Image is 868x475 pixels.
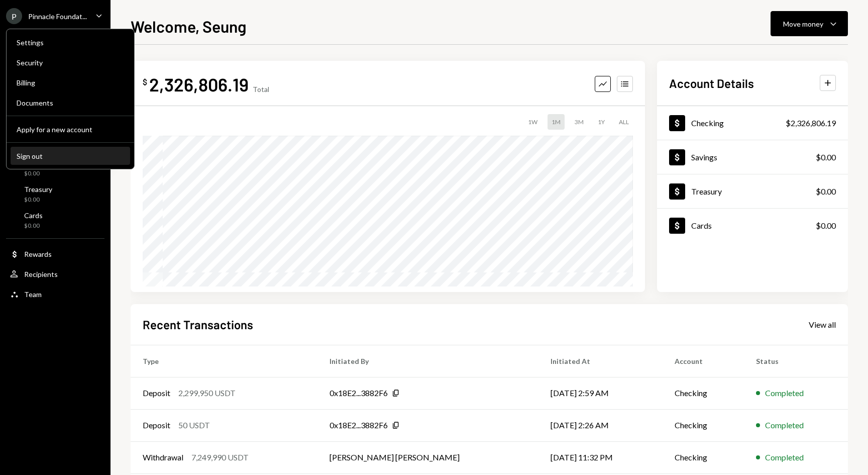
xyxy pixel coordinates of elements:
[317,345,539,377] th: Initiated By
[524,114,541,130] div: 1W
[191,451,249,463] div: 7,249,990 USDT
[548,114,565,130] div: 1M
[657,106,848,140] a: Checking$2,326,806.19
[538,377,663,409] td: [DATE] 2:59 AM
[744,345,848,377] th: Status
[691,152,717,162] div: Savings
[11,93,130,112] a: Documents
[24,211,43,220] div: Cards
[816,151,836,163] div: $0.00
[538,409,663,441] td: [DATE] 2:26 AM
[809,320,836,330] div: View all
[771,11,848,36] button: Move money
[765,451,804,463] div: Completed
[24,196,52,204] div: $0.00
[663,409,744,441] td: Checking
[783,19,823,29] div: Move money
[317,441,539,473] td: [PERSON_NAME] [PERSON_NAME]
[657,209,848,242] a: Cards$0.00
[143,77,147,87] div: $
[6,208,104,232] a: Cards$0.00
[143,419,170,431] div: Deposit
[765,419,804,431] div: Completed
[17,99,124,107] div: Documents
[24,185,52,194] div: Treasury
[17,152,124,160] div: Sign out
[28,12,87,21] div: Pinnacle Foundat...
[6,182,104,206] a: Treasury$0.00
[538,345,663,377] th: Initiated At
[143,387,170,399] div: Deposit
[143,451,183,463] div: Withdrawal
[17,78,124,87] div: Billing
[816,185,836,198] div: $0.00
[669,75,754,91] h2: Account Details
[143,316,253,333] h2: Recent Transactions
[663,377,744,409] td: Checking
[330,419,388,431] div: 0x18E2...3882F6
[663,441,744,473] td: Checking
[816,220,836,232] div: $0.00
[24,169,48,178] div: $0.00
[765,387,804,399] div: Completed
[11,147,130,165] button: Sign out
[6,245,104,263] a: Rewards
[131,16,247,36] h1: Welcome, Seung
[149,73,249,96] div: 2,326,806.19
[594,114,609,130] div: 1Y
[6,265,104,283] a: Recipients
[24,290,42,299] div: Team
[178,387,236,399] div: 2,299,950 USDT
[786,117,836,129] div: $2,326,806.19
[11,33,130,51] a: Settings
[691,221,712,230] div: Cards
[809,319,836,330] a: View all
[663,345,744,377] th: Account
[24,270,58,278] div: Recipients
[11,53,130,71] a: Security
[131,345,317,377] th: Type
[17,38,124,47] div: Settings
[24,222,43,230] div: $0.00
[6,8,22,24] div: P
[253,85,269,93] div: Total
[538,441,663,473] td: [DATE] 11:32 PM
[17,125,124,134] div: Apply for a new account
[657,174,848,208] a: Treasury$0.00
[691,186,722,196] div: Treasury
[571,114,588,130] div: 3M
[24,250,52,258] div: Rewards
[330,387,388,399] div: 0x18E2...3882F6
[6,285,104,303] a: Team
[178,419,210,431] div: 50 USDT
[17,58,124,67] div: Security
[11,121,130,139] button: Apply for a new account
[615,114,633,130] div: ALL
[11,73,130,91] a: Billing
[657,140,848,174] a: Savings$0.00
[691,118,724,128] div: Checking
